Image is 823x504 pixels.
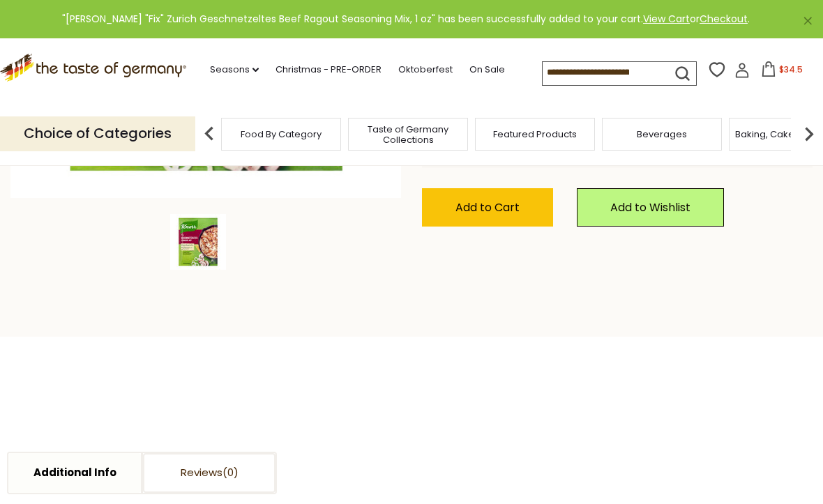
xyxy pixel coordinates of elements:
[455,199,520,215] span: Add to Cart
[795,120,823,148] img: next arrow
[398,62,453,77] a: Oktoberfest
[11,11,801,27] div: "[PERSON_NAME] "Fix" Zurich Geschnetzeltes Beef Ragout Seasoning Mix, 1 oz" has been successfully...
[643,12,690,26] a: View Cart
[210,62,259,77] a: Seasons
[803,17,812,25] a: ×
[700,12,748,26] a: Checkout
[422,188,553,227] button: Add to Cart
[637,129,687,139] a: Beverages
[779,63,803,75] span: $34.5
[469,62,505,77] a: On Sale
[577,188,724,227] a: Add to Wishlist
[170,214,226,270] img: Knorr "Fix" Zurich Geschnetzeltes Beef Ragout Seasoning Mix, 1 oz
[275,62,382,77] a: Christmas - PRE-ORDER
[8,453,141,493] a: Additional Info
[753,61,812,82] button: $34.5
[143,453,275,493] a: Reviews
[493,129,577,139] a: Featured Products
[195,120,223,148] img: previous arrow
[241,129,322,139] a: Food By Category
[352,124,464,145] a: Taste of Germany Collections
